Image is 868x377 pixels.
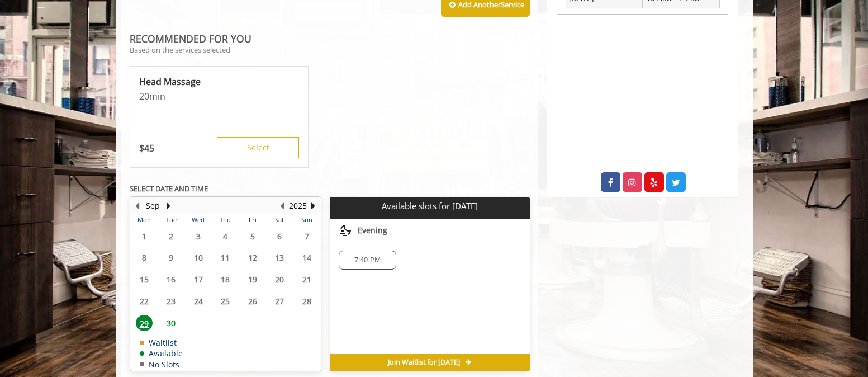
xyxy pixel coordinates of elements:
[131,214,158,225] th: Mon
[149,90,165,102] span: min
[293,214,320,225] th: Sun
[164,200,173,212] button: Next Month
[388,358,460,367] span: Join Waitlist for [DATE]
[140,360,183,369] td: No Slots
[146,200,160,212] button: Sep
[358,226,387,235] span: Evening
[239,214,265,225] th: Fri
[217,137,299,158] button: Select
[140,338,183,347] td: Waitlist
[339,224,352,237] img: evening slots
[163,315,179,331] span: 30
[130,32,252,45] b: RECOMMENDED FOR YOU
[309,200,318,212] button: Next Year
[139,142,154,154] p: 45
[334,201,525,211] p: Available slots for [DATE]
[339,251,396,270] div: 7:40 PM
[133,200,142,212] button: Previous Month
[158,214,184,225] th: Tue
[158,312,184,334] td: Select day30
[139,142,144,154] span: $
[354,256,381,265] span: 7:40 PM
[139,90,299,102] p: 20
[278,200,287,212] button: Previous Year
[139,76,299,88] p: Head Massage
[130,46,530,54] p: Based on the services selected
[266,214,293,225] th: Sat
[140,349,183,357] td: Available
[289,200,307,212] button: 2025
[136,315,153,331] span: 29
[212,214,239,225] th: Thu
[184,214,211,225] th: Wed
[131,312,158,334] td: Select day29
[130,183,208,194] b: SELECT DATE AND TIME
